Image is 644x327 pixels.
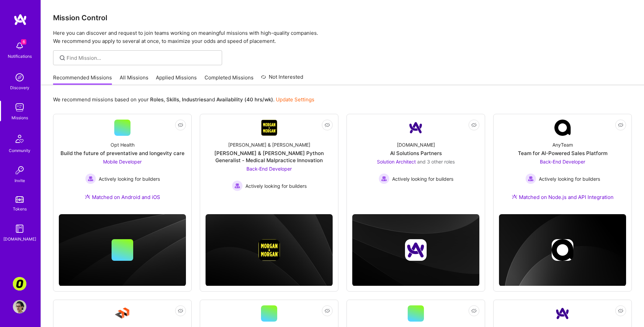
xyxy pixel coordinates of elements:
[21,39,26,45] span: 6
[276,96,314,103] a: Update Settings
[397,141,435,148] div: [DOMAIN_NAME]
[59,214,186,286] img: cover
[618,308,623,313] i: icon EyeClosed
[261,120,277,136] img: Company Logo
[205,74,254,85] a: Completed Missions
[61,150,185,157] div: Build the future of preventative and longevity care
[67,54,217,61] input: Find Mission...
[539,175,600,182] span: Actively looking for builders
[16,196,24,203] img: tokens
[206,214,333,286] img: cover
[261,73,303,85] a: Not Interested
[13,300,26,313] img: User Avatar
[13,205,27,212] div: Tokens
[525,173,536,184] img: Actively looking for builders
[3,235,36,243] div: [DOMAIN_NAME]
[352,120,479,200] a: Company Logo[DOMAIN_NAME]AI Solutions PartnersSolution Architect and 3 other rolesActively lookin...
[206,120,333,200] a: Company Logo[PERSON_NAME] & [PERSON_NAME][PERSON_NAME] & [PERSON_NAME] Python Generalist - Medica...
[111,141,135,148] div: Opt Health
[59,120,186,209] a: Opt HealthBuild the future of preventative and longevity careMobile Developer Actively looking fo...
[216,96,273,103] b: Availability (40 hrs/wk)
[120,74,148,85] a: All Missions
[206,150,333,164] div: [PERSON_NAME] & [PERSON_NAME] Python Generalist - Medical Malpractice Innovation
[85,194,160,201] div: Matched on Android and iOS
[103,159,142,165] span: Mobile Developer
[11,131,28,147] img: Community
[417,159,455,165] span: and 3 other roles
[405,239,427,261] img: Company logo
[13,163,26,177] img: Invite
[9,147,30,154] div: Community
[540,159,585,165] span: Back-End Developer
[552,141,573,148] div: AnyTeam
[8,53,32,60] div: Notifications
[182,96,206,103] b: Industries
[232,180,243,191] img: Actively looking for builders
[99,175,160,182] span: Actively looking for builders
[325,122,330,128] i: icon EyeClosed
[85,173,96,184] img: Actively looking for builders
[11,300,28,313] a: User Avatar
[379,173,389,184] img: Actively looking for builders
[552,239,573,261] img: Company logo
[499,214,626,286] img: cover
[13,222,26,235] img: guide book
[53,74,112,85] a: Recommended Missions
[499,120,626,209] a: Company LogoAnyTeamTeam for AI-Powered Sales PlatformBack-End Developer Actively looking for buil...
[408,120,424,136] img: Company Logo
[15,177,25,184] div: Invite
[156,74,197,85] a: Applied Missions
[58,54,66,62] i: icon SearchGrey
[325,308,330,313] i: icon EyeClosed
[178,122,183,128] i: icon EyeClosed
[53,14,632,22] h3: Mission Control
[13,277,26,291] img: Corner3: Building an AI User Researcher
[228,141,310,148] div: [PERSON_NAME] & [PERSON_NAME]
[392,175,453,182] span: Actively looking for builders
[518,150,607,157] div: Team for AI-Powered Sales Platform
[554,305,571,322] img: Company Logo
[512,194,614,201] div: Matched on Node.js and API Integration
[471,308,477,313] i: icon EyeClosed
[150,96,164,103] b: Roles
[166,96,179,103] b: Skills
[554,120,571,136] img: Company Logo
[14,14,27,26] img: logo
[85,194,90,199] img: Ateam Purple Icon
[390,150,442,157] div: AI Solutions Partners
[13,71,26,84] img: discovery
[11,277,28,291] a: Corner3: Building an AI User Researcher
[10,84,29,91] div: Discovery
[13,101,26,114] img: teamwork
[11,114,28,121] div: Missions
[258,239,280,261] img: Company logo
[377,159,416,165] span: Solution Architect
[114,305,130,322] img: Company Logo
[245,182,307,190] span: Actively looking for builders
[471,122,477,128] i: icon EyeClosed
[53,29,632,45] p: Here you can discover and request to join teams working on meaningful missions with high-quality ...
[178,308,183,313] i: icon EyeClosed
[352,214,479,286] img: cover
[53,96,314,103] p: We recommend missions based on your , , and .
[618,122,623,128] i: icon EyeClosed
[13,39,26,53] img: bell
[512,194,517,199] img: Ateam Purple Icon
[246,166,292,172] span: Back-End Developer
